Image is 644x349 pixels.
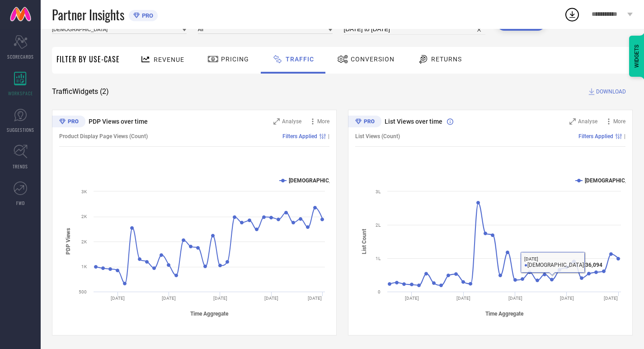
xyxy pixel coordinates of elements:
[213,296,227,301] text: [DATE]
[289,177,346,184] text: [DEMOGRAPHIC_DATA]
[154,56,184,63] span: Revenue
[59,133,148,140] span: Product Display Page Views (Count)
[578,133,613,140] span: Filters Applied
[190,311,229,317] tspan: Time Aggregate
[79,289,87,294] text: 500
[52,116,85,129] div: Premium
[508,296,522,301] text: [DATE]
[431,56,462,63] span: Returns
[317,118,329,125] span: More
[81,264,87,269] text: 1K
[286,56,314,63] span: Traffic
[361,229,367,254] tspan: List Count
[485,311,524,317] tspan: Time Aggregate
[56,54,120,65] span: Filter By Use-Case
[378,289,381,294] text: 0
[111,296,125,301] text: [DATE]
[569,118,576,125] svg: Zoom
[348,116,381,129] div: Premium
[624,133,625,140] span: |
[596,87,626,96] span: DOWNLOAD
[328,133,329,140] span: |
[344,24,486,35] input: Select time period
[578,118,597,125] span: Analyse
[613,118,625,125] span: More
[405,296,419,301] text: [DATE]
[385,118,442,125] span: List Views over time
[65,228,71,255] tspan: PDP Views
[52,87,109,96] span: Traffic Widgets ( 2 )
[355,133,400,140] span: List Views (Count)
[376,256,381,261] text: 1L
[564,6,580,23] div: Open download list
[282,133,317,140] span: Filters Applied
[308,296,322,301] text: [DATE]
[604,296,618,301] text: [DATE]
[13,163,28,170] span: TRENDS
[376,223,381,228] text: 2L
[221,56,249,63] span: Pricing
[7,53,34,60] span: SCORECARDS
[7,126,34,133] span: SUGGESTIONS
[81,214,87,219] text: 2K
[351,56,395,63] span: Conversion
[585,177,642,184] text: [DEMOGRAPHIC_DATA]
[52,5,124,24] span: Partner Insights
[264,296,278,301] text: [DATE]
[273,118,280,125] svg: Zoom
[376,189,381,194] text: 3L
[81,189,87,194] text: 3K
[140,12,153,19] span: PRO
[282,118,301,125] span: Analyse
[456,296,470,301] text: [DATE]
[89,118,148,125] span: PDP Views over time
[81,239,87,244] text: 2K
[16,200,25,206] span: FWD
[560,296,574,301] text: [DATE]
[8,90,33,97] span: WORKSPACE
[162,296,176,301] text: [DATE]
